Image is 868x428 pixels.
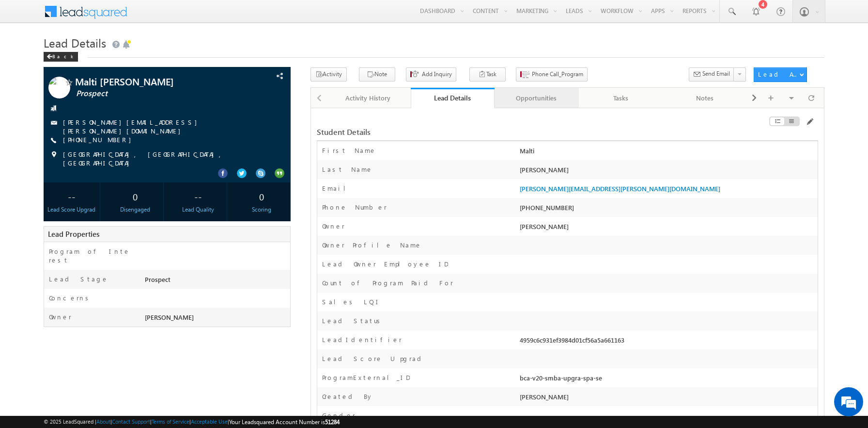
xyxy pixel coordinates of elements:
label: Lead Status [322,316,384,325]
a: About [96,418,110,425]
button: Lead Actions [754,67,807,82]
div: Prospect [142,275,290,288]
div: Opportunities [502,92,570,104]
div: -- [46,187,98,205]
textarea: Type your message and hit 'Enter' [13,90,177,291]
button: Task [469,67,506,82]
a: Opportunities [495,88,579,108]
a: Notes [663,88,747,108]
label: Sales LQI [322,297,381,306]
label: Program of Interest [49,247,133,264]
div: Lead Actions [758,70,799,79]
label: Last Name [322,165,373,174]
a: Acceptable Use [191,418,228,425]
a: Activity History [326,88,411,108]
a: [PERSON_NAME][EMAIL_ADDRESS][PERSON_NAME][DOMAIN_NAME] [63,118,202,135]
span: [PERSON_NAME] [145,313,194,321]
div: 4959c6c931ef3984d01cf56a5a661163 [517,335,818,349]
label: Owner Profile Name [322,241,422,249]
label: Lead Score Upgrad [322,354,425,363]
div: Back [44,52,78,62]
button: Activity [310,67,347,82]
div: Notes [671,92,739,104]
label: First Name [322,146,376,155]
div: [PHONE_NUMBER] [517,203,818,216]
div: bca-v20-smba-upgra-spa-se [517,373,818,387]
div: Disengaged [109,205,161,214]
a: Terms of Service [152,418,189,425]
span: [GEOGRAPHIC_DATA], [GEOGRAPHIC_DATA], [GEOGRAPHIC_DATA] [63,150,265,167]
div: Activity History [334,92,402,104]
div: Minimize live chat window [159,5,182,28]
span: 51284 [325,418,340,426]
em: Start Chat [132,299,176,312]
label: Email [322,184,353,193]
div: Lead Score Upgrad [46,205,98,214]
label: Created By [322,392,373,401]
label: Lead Stage [49,275,108,283]
div: Tasks [587,92,654,104]
a: Contact Support [112,418,150,425]
span: Lead Properties [48,229,99,239]
img: Profile photo [48,77,70,102]
span: [PHONE_NUMBER] [63,135,136,145]
button: Add Inquiry [406,67,456,82]
span: Phone Call_Program [532,70,583,79]
label: Owner [322,222,345,230]
a: Lead Details [411,88,495,108]
label: Count of Program Paid For [322,279,453,287]
div: Lead Details [418,93,488,102]
div: Scoring [236,205,288,214]
div: -- [172,187,224,205]
button: Send Email [689,67,734,82]
div: Lead Quality [172,205,224,214]
label: Gender [322,411,356,420]
div: [PERSON_NAME] [517,392,818,406]
label: Owner [49,313,72,321]
span: Your Leadsquared Account Number is [229,418,340,426]
div: 0 [109,187,161,205]
label: Phone Number [322,203,387,212]
div: 0 [236,187,288,205]
a: Back [44,51,83,60]
span: Send Email [702,69,730,78]
div: Chat with us now [50,51,163,64]
div: Student Details [317,128,647,136]
button: Note [359,67,395,82]
a: [PERSON_NAME][EMAIL_ADDRESS][PERSON_NAME][DOMAIN_NAME] [520,184,720,193]
span: © 2025 LeadSquared | | | | | [44,417,340,427]
label: LeadIdentifier [322,335,402,344]
span: Lead Details [44,35,106,50]
label: Lead Owner Employee ID [322,260,448,268]
img: d_60004797649_company_0_60004797649 [16,51,41,64]
div: Malti [517,146,818,160]
span: Add Inquiry [422,70,452,79]
div: [PERSON_NAME] [517,165,818,179]
label: Concerns [49,294,92,302]
a: Tasks [579,88,663,108]
label: ProgramExternal_ID [322,373,410,382]
span: Prospect [76,89,231,99]
span: [PERSON_NAME] [520,222,569,230]
button: Phone Call_Program [516,67,588,82]
span: Malti [PERSON_NAME] [75,77,230,86]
